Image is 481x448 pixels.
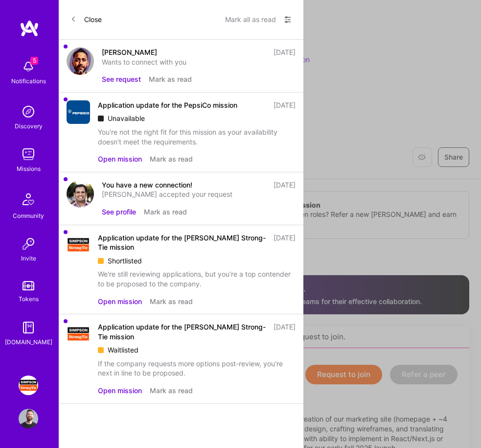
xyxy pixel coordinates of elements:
button: Close [70,12,102,27]
div: You're not the right fit for this mission as your availability doesn't meet the requirements. [98,127,296,146]
div: Missions [17,164,41,174]
div: [PERSON_NAME] [102,47,157,57]
button: Mark as read [150,386,193,396]
img: Community [17,188,40,211]
img: Invite [19,234,38,254]
img: Company Logo [67,233,90,257]
button: See request [102,74,141,84]
img: user avatar [67,180,94,208]
div: We're still reviewing applications, but you're a top contender to be proposed to the company. [98,269,296,288]
img: tokens [23,281,34,290]
img: User Avatar [19,409,38,428]
div: [DATE] [274,180,296,190]
div: Application update for the [PERSON_NAME] Strong-Tie mission [98,233,268,252]
button: Mark all as read [225,12,276,27]
div: [DOMAIN_NAME] [5,337,52,347]
button: Open mission [98,154,142,164]
img: Company Logo [67,322,90,346]
div: Shortlisted [98,256,296,266]
button: Open mission [98,386,142,396]
img: Company Logo [67,100,90,124]
img: discovery [19,102,38,121]
div: You have a new connection! [102,180,192,190]
img: user avatar [67,47,94,75]
img: logo [20,20,39,37]
div: Application update for the [PERSON_NAME] Strong-Tie mission [98,322,268,341]
button: Mark as read [144,207,187,217]
div: Waitlisted [98,345,296,355]
div: [DATE] [274,322,296,341]
div: If the company requests more options post-review, you're next in line to be proposed. [98,359,296,378]
a: Simpson Strong-Tie: Product Manager AD [16,376,41,395]
div: Tokens [19,294,39,304]
button: See profile [102,207,136,217]
a: User Avatar [16,409,41,428]
div: Application update for the PepsiCo mission [98,100,237,110]
button: Mark as read [150,297,193,307]
div: Unavailable [98,114,296,123]
div: Invite [21,254,36,263]
button: Open mission [98,297,142,307]
div: [DATE] [274,100,296,110]
div: Wants to connect with you [102,57,296,67]
div: Community [13,211,44,221]
button: Mark as read [150,154,193,164]
div: Discovery [15,121,43,131]
button: Mark as read [149,74,192,84]
img: Simpson Strong-Tie: Product Manager AD [19,376,38,395]
div: [DATE] [274,233,296,252]
img: teamwork [19,144,38,164]
img: guide book [19,318,38,337]
div: [DATE] [274,47,296,57]
div: [PERSON_NAME] accepted your request [102,189,296,199]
